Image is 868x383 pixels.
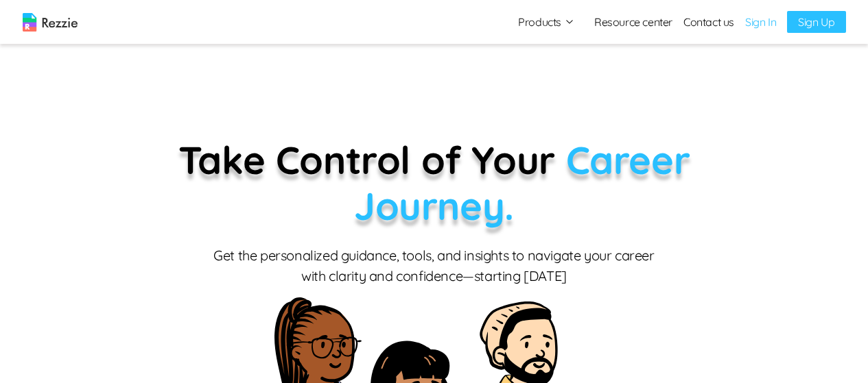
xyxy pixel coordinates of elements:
a: Sign Up [787,11,845,33]
a: Contact us [683,14,734,30]
span: Career Journey. [354,136,690,230]
button: Products [518,14,575,30]
a: Resource center [594,14,672,30]
p: Get the personalized guidance, tools, and insights to navigate your career with clarity and confi... [211,245,657,286]
img: logo [23,13,78,32]
p: Take Control of Your [108,137,760,229]
a: Sign In [745,14,776,30]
